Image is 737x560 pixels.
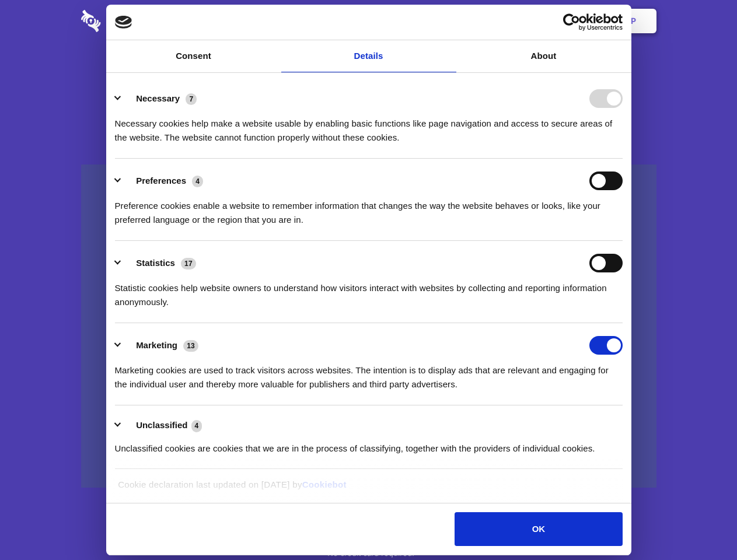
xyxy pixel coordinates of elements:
span: 13 [183,340,198,352]
button: Necessary (7) [115,89,204,108]
div: Preference cookies enable a website to remember information that changes the way the website beha... [115,190,623,227]
label: Necessary [136,93,180,103]
a: Consent [106,40,281,72]
a: Usercentrics Cookiebot - opens in a new window [521,13,623,31]
iframe: Drift Widget Chat Controller [679,502,723,546]
div: Statistic cookies help website owners to understand how visitors interact with websites by collec... [115,272,623,309]
div: Marketing cookies are used to track visitors across websites. The intention is to display ads tha... [115,355,623,391]
button: Statistics (17) [115,254,204,272]
h4: Auto-redaction of sensitive data, encrypted data sharing and self-destructing private chats. Shar... [81,106,656,145]
a: Cookiebot [302,480,347,489]
span: 4 [191,420,202,432]
button: Marketing (13) [115,336,206,355]
img: logo-wordmark-white-trans-d4663122ce5f474addd5e946df7df03e33cb6a1c49d2221995e7729f52c070b2.svg [81,10,181,32]
label: Marketing [136,340,177,350]
label: Preferences [136,176,186,185]
span: 4 [192,176,203,187]
div: Cookie declaration last updated on [DATE] by [109,478,628,501]
button: Unclassified (4) [115,418,209,433]
button: OK [455,512,622,546]
a: Wistia video thumbnail [81,164,656,488]
h1: Eliminate Slack Data Loss. [81,52,656,94]
label: Statistics [136,258,175,268]
a: Details [281,40,456,72]
span: 17 [181,258,196,269]
button: Preferences (4) [115,171,211,190]
div: Necessary cookies help make a website usable by enabling basic functions like page navigation and... [115,108,623,145]
a: Contact [473,3,527,39]
span: 7 [186,93,197,105]
a: Pricing [343,3,393,39]
a: Login [529,3,580,39]
div: Unclassified cookies are cookies that we are in the process of classifying, together with the pro... [115,433,623,456]
img: logo [115,16,132,29]
a: About [456,40,631,72]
